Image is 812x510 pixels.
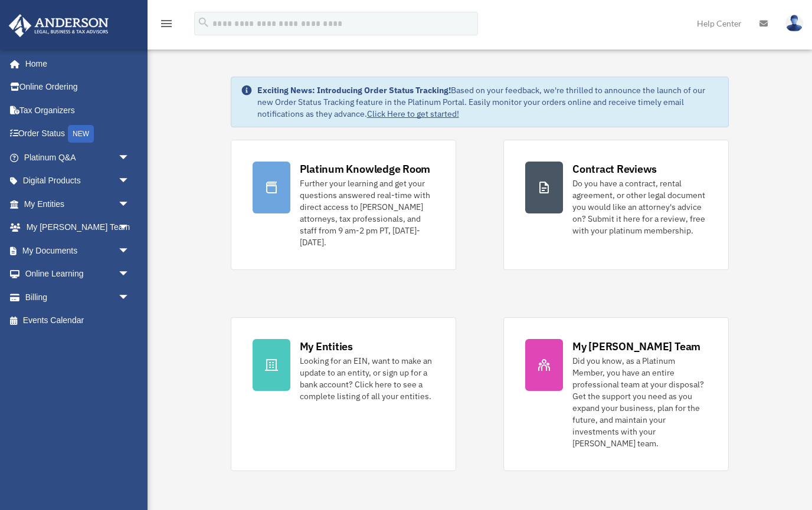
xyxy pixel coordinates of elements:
[68,125,94,143] div: NEW
[367,108,459,119] a: Click Here to get started!
[118,239,142,263] span: arrow_drop_down
[118,262,142,287] span: arrow_drop_down
[8,169,148,193] a: Digital Productsarrow_drop_down
[197,16,210,29] i: search
[5,14,112,37] img: Anderson Advisors Platinum Portal
[8,146,148,169] a: Platinum Q&Aarrow_drop_down
[8,52,142,75] a: Home
[8,262,148,286] a: Online Learningarrow_drop_down
[572,339,700,354] div: My [PERSON_NAME] Team
[572,162,657,176] div: Contract Reviews
[8,98,148,122] a: Tax Organizers
[159,17,173,31] i: menu
[300,355,434,402] div: Looking for an EIN, want to make an update to an entity, or sign up for a bank account? Click her...
[300,162,431,176] div: Platinum Knowledge Room
[503,317,729,471] a: My [PERSON_NAME] Team Did you know, as a Platinum Member, you have an entire professional team at...
[231,140,456,270] a: Platinum Knowledge Room Further your learning and get your questions answered real-time with dire...
[159,21,173,31] a: menu
[8,285,148,309] a: Billingarrow_drop_down
[8,192,148,216] a: My Entitiesarrow_drop_down
[118,169,142,193] span: arrow_drop_down
[257,84,719,120] div: Based on your feedback, we're thrilled to announce the launch of our new Order Status Tracking fe...
[572,355,707,449] div: Did you know, as a Platinum Member, you have an entire professional team at your disposal? Get th...
[118,285,142,310] span: arrow_drop_down
[8,122,148,146] a: Order StatusNEW
[8,75,148,99] a: Online Ordering
[231,317,456,471] a: My Entities Looking for an EIN, want to make an update to an entity, or sign up for a bank accoun...
[785,15,803,32] img: User Pic
[300,177,434,248] div: Further your learning and get your questions answered real-time with direct access to [PERSON_NAM...
[503,140,729,270] a: Contract Reviews Do you have a contract, rental agreement, or other legal document you would like...
[257,85,451,96] strong: Exciting News: Introducing Order Status Tracking!
[118,216,142,240] span: arrow_drop_down
[572,177,707,236] div: Do you have a contract, rental agreement, or other legal document you would like an attorney's ad...
[8,216,148,239] a: My [PERSON_NAME] Teamarrow_drop_down
[8,309,148,333] a: Events Calendar
[300,339,353,354] div: My Entities
[118,192,142,216] span: arrow_drop_down
[8,239,148,262] a: My Documentsarrow_drop_down
[118,146,142,170] span: arrow_drop_down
